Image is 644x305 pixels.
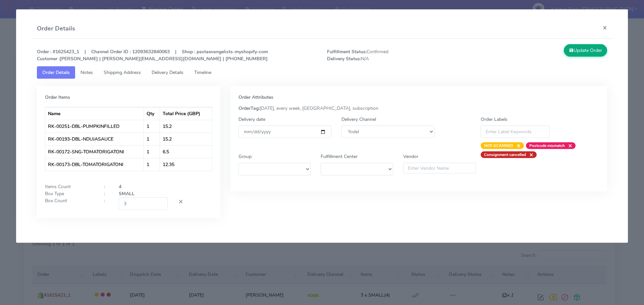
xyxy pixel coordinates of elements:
[238,116,265,123] label: Delivery date
[238,94,273,100] strong: Order Attributes
[160,120,212,133] td: 15.2
[481,116,507,123] label: Order Labels
[45,107,144,120] th: Name
[481,126,550,138] input: Enter Label Keywords
[40,190,99,197] div: Box Type
[144,158,160,171] td: 1
[45,158,144,171] td: RK-00173-DBL-TOMATORIGATONI
[119,183,121,190] strong: 4
[45,133,144,145] td: RK-00193-DBL-NDUJASAUCE
[238,153,252,160] label: Group
[40,197,99,210] div: Box Count
[144,145,160,158] td: 1
[45,94,70,100] strong: Order Items
[322,48,467,62] span: Confirmed N/A
[119,190,135,197] strong: SMALL
[45,145,144,158] td: RK-00172-SNG-TOMATORIGATONI
[37,24,75,33] h4: Order Details
[119,197,168,210] input: Box Count
[144,120,160,133] td: 1
[37,66,607,79] ul: Tabs
[160,145,212,158] td: 6.5
[327,49,367,55] strong: Fulfillment Status:
[233,105,604,112] div: [DATE], every week, [GEOGRAPHIC_DATA], subscription
[327,56,361,62] strong: Delivery Status:
[99,190,114,197] div: :
[152,69,183,76] span: Delivery Details
[144,107,160,120] th: Qty
[403,163,476,173] input: Enter Vendor Name
[403,153,418,160] label: Vendor
[99,183,114,190] div: :
[341,116,376,123] label: Delivery Channel
[37,49,268,62] strong: Order : #1625423_1 | Channel Order ID : 12093632840063 | Shop : pastaevangelists-myshopify-com [P...
[529,143,565,148] strong: Postcode mismatch
[99,197,114,210] div: :
[40,183,99,190] div: Items Count
[42,69,70,76] span: Order Details
[597,19,612,36] button: Close
[484,152,526,157] strong: Consignment cancelled
[238,105,260,111] strong: OrderTag:
[484,143,513,148] strong: NOT-SCANNED
[45,120,144,133] td: RK-00251-DBL-PUMPKINFILLED
[160,133,212,145] td: 15.2
[526,151,533,158] span: ×
[321,153,358,160] label: Fulfillment Center
[565,142,572,149] span: ×
[564,44,607,57] button: Update Order
[160,158,212,171] td: 12.35
[144,133,160,145] td: 1
[104,69,141,76] span: Shipping Address
[513,142,521,149] span: ×
[160,107,212,120] th: Total Price (GBP)
[37,56,60,62] strong: Customer :
[80,69,93,76] span: Notes
[194,69,211,76] span: Timeline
